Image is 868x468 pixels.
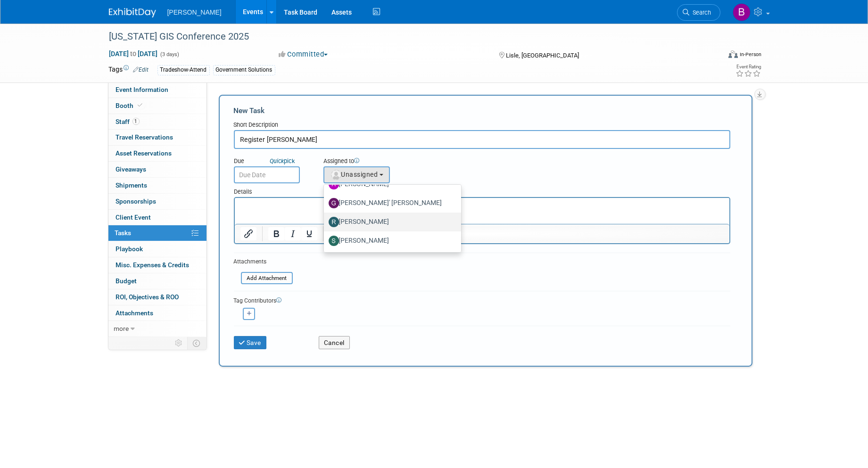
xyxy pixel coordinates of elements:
a: Quickpick [268,157,297,165]
a: Playbook [108,241,207,257]
img: R.jpg [329,217,339,227]
div: Tag Contributors [234,295,730,305]
span: Asset Reservations [116,149,172,157]
label: [PERSON_NAME] [329,214,452,230]
iframe: Rich Text Area [235,198,729,224]
a: Event Information [108,82,207,98]
span: Budget [116,277,137,285]
label: [PERSON_NAME] [329,233,452,248]
div: Attachments [234,258,293,266]
a: more [108,321,207,337]
button: Bold [268,227,284,240]
button: Save [234,336,267,349]
span: Attachments [116,309,154,317]
span: more [114,325,129,332]
span: (3 days) [160,51,180,57]
a: Shipments [108,178,207,193]
a: Staff1 [108,114,207,130]
a: Giveaways [108,162,207,177]
div: In-Person [739,51,761,58]
i: Booth reservation complete [138,103,143,108]
img: ExhibitDay [109,8,156,17]
div: New Task [234,106,730,116]
button: Underline [301,227,317,240]
label: [PERSON_NAME]' [PERSON_NAME] [329,196,452,211]
span: Client Event [116,213,151,221]
button: Insert/edit link [240,227,256,240]
span: ROI, Objectives & ROO [116,293,179,301]
a: Asset Reservations [108,146,207,161]
button: Cancel [319,336,350,349]
img: G.jpg [329,198,339,208]
span: Booth [116,102,145,109]
a: Edit [133,66,149,73]
div: Assigned to [323,157,437,166]
input: Name of task or a short description [234,130,730,149]
span: 1 [132,118,140,125]
td: Toggle Event Tabs [187,337,207,349]
button: Committed [275,49,331,59]
button: Unassigned [323,166,390,183]
a: Client Event [108,210,207,225]
span: Giveaways [116,165,147,173]
span: Staff [116,118,140,125]
i: Quick [270,157,284,164]
div: Event Rating [736,65,761,69]
div: Event Format [665,49,762,63]
td: Tags [109,65,149,75]
span: to [129,50,138,57]
span: Shipments [116,181,148,189]
div: [US_STATE] GIS Conference 2025 [106,28,706,45]
a: Search [677,4,720,21]
img: S.jpg [329,236,339,246]
span: Tasks [115,229,132,237]
span: [PERSON_NAME] [167,8,222,16]
span: Sponsorships [116,197,157,205]
img: Format-Inperson.png [728,50,738,58]
a: Budget [108,273,207,289]
span: [DATE] [DATE] [109,49,158,58]
a: Attachments [108,305,207,321]
div: Details [234,183,730,197]
a: ROI, Objectives & ROO [108,289,207,305]
a: Misc. Expenses & Credits [108,257,207,273]
input: Due Date [234,166,300,183]
span: Lisle, [GEOGRAPHIC_DATA] [506,52,579,59]
span: Unassigned [330,171,378,178]
div: Due [234,157,309,166]
span: Travel Reservations [116,133,174,141]
a: Booth [108,98,207,114]
div: Short Description [234,121,730,130]
div: Tradeshow-Attend [157,65,210,75]
button: Italic [284,227,300,240]
a: Tasks [108,225,207,241]
span: Misc. Expenses & Credits [116,261,190,269]
td: Personalize Event Tab Strip [171,337,188,349]
img: Buse Onen [733,3,751,21]
span: Event Information [116,86,169,93]
span: Search [690,9,711,16]
div: Government Solutions [213,65,275,75]
span: Playbook [116,245,143,253]
a: Travel Reservations [108,130,207,145]
a: Sponsorships [108,194,207,209]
